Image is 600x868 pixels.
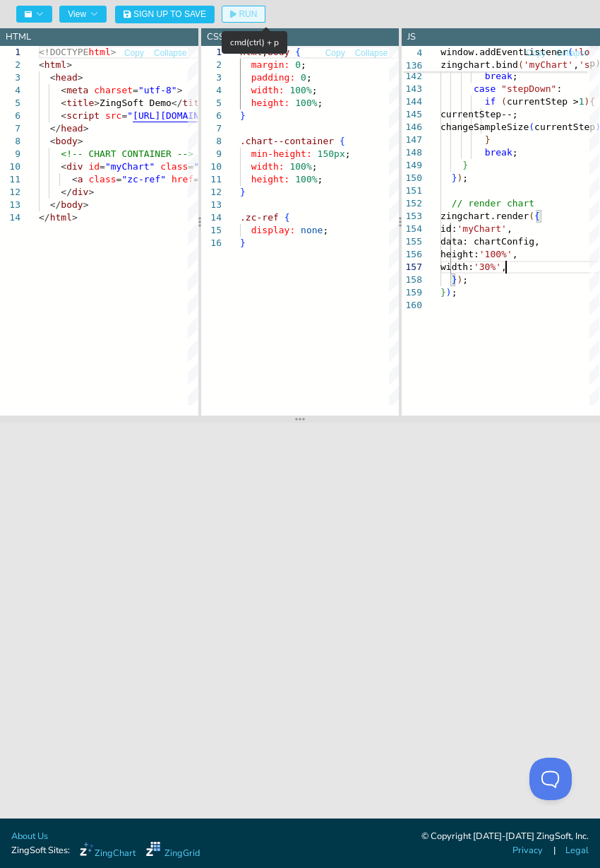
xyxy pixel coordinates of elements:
span: 100% [289,161,311,172]
span: 150px [317,148,344,159]
div: 160 [402,299,422,312]
div: 150 [402,172,422,184]
span: , [573,59,579,70]
div: 10 [201,160,222,173]
span: cmd(ctrl) + p [230,37,279,48]
span: , [501,262,507,272]
span: } [240,187,246,197]
span: html [44,59,66,70]
span: = [100,161,105,172]
span: 0 [301,72,306,83]
span: ; [311,85,317,95]
span: > [94,98,100,108]
div: 154 [402,223,422,235]
span: { [340,136,345,146]
span: ( [501,96,507,107]
span: zingchart.render [440,211,529,221]
span: src [105,110,121,121]
span: Copy [325,49,345,57]
div: 11 [201,173,222,186]
div: © Copyright [DATE]-[DATE] ZingSoft, Inc. [421,830,589,844]
span: .chart--container [240,136,334,146]
span: ; [317,174,323,184]
span: width: [251,85,284,95]
div: JS [407,30,416,44]
span: html [88,47,110,57]
div: 5 [201,97,222,110]
div: 12 [201,186,222,199]
div: 144 [402,95,422,108]
span: width: [251,161,284,172]
div: 16 [201,237,222,250]
div: 15 [201,224,222,237]
span: > [78,136,83,146]
span: display: [251,225,295,235]
span: < [50,136,56,146]
span: < [50,72,56,83]
div: 155 [402,235,422,248]
span: height: [251,174,289,184]
a: Legal [565,844,589,857]
div: 6 [201,110,222,122]
div: 151 [402,184,422,197]
button: Collapse [354,47,389,60]
span: margin: [251,59,289,70]
span: } [240,237,246,248]
span: } [485,134,491,145]
span: 'myChart' [524,59,573,70]
span: </ [50,123,61,134]
div: 143 [402,83,422,95]
span: > [177,85,183,95]
span: < [61,161,66,172]
span: break [485,147,512,158]
span: , [507,223,512,234]
span: "zc-ref" [121,174,166,184]
span: ) [584,96,590,107]
span: ; [323,225,328,235]
span: body [55,136,77,146]
span: <!DOCTYPE [39,47,88,57]
span: currentStep--; [440,109,518,119]
span: > [111,47,116,57]
button: RUN [222,6,265,23]
div: 14 [201,211,222,224]
span: 100% [295,98,317,108]
span: > [88,187,94,197]
span: min-height: [251,148,311,159]
span: 1 [579,96,584,107]
button: Copy [124,47,145,60]
span: ) [446,287,452,298]
span: > [66,59,72,70]
div: 145 [402,108,422,121]
span: > [72,212,78,223]
span: ; [463,172,469,183]
div: 148 [402,146,422,159]
iframe: Toggle Customer Support [529,758,572,800]
span: , [512,249,518,259]
span: Sign Up to Save [133,10,206,18]
button: Copy [525,47,546,60]
span: 0 [295,59,301,70]
div: 156 [402,248,422,261]
span: title [66,98,94,108]
span: < [72,174,78,184]
span: head [61,123,83,134]
span: Collapse [355,49,388,57]
div: 7 [201,122,222,135]
span: .zc-ref [240,212,279,223]
a: About Us [11,830,48,843]
span: < [39,59,44,70]
span: changeSampleSize [440,122,529,132]
span: "stepDown" [501,83,556,94]
span: } [240,110,246,121]
a: ZingGrid [146,842,200,860]
span: </ [50,199,61,210]
div: 1 [201,46,222,59]
span: { [534,211,540,221]
span: meta [66,85,88,95]
span: class [160,161,188,172]
span: currentStep [534,122,595,132]
span: 136 [402,59,422,72]
span: = [121,110,127,121]
span: " [127,110,133,121]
